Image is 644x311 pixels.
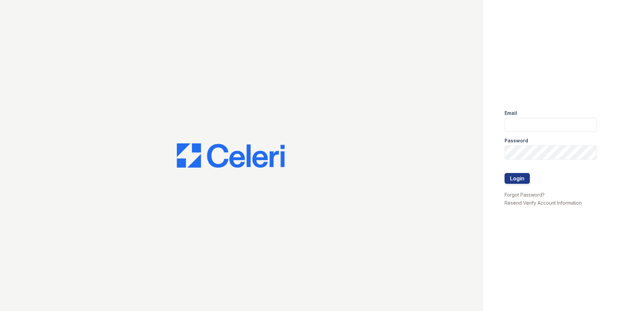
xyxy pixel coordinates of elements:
[505,110,517,116] label: Email
[505,173,530,184] button: Login
[177,143,285,168] img: CE_Logo_Blue-a8612792a0a2168367f1c8372b55b34899dd931a85d93a1a3d3e32e68fde9ad4.png
[505,192,545,198] a: Forgot Password?
[505,137,528,144] label: Password
[505,200,582,206] a: Resend Verify Account Information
